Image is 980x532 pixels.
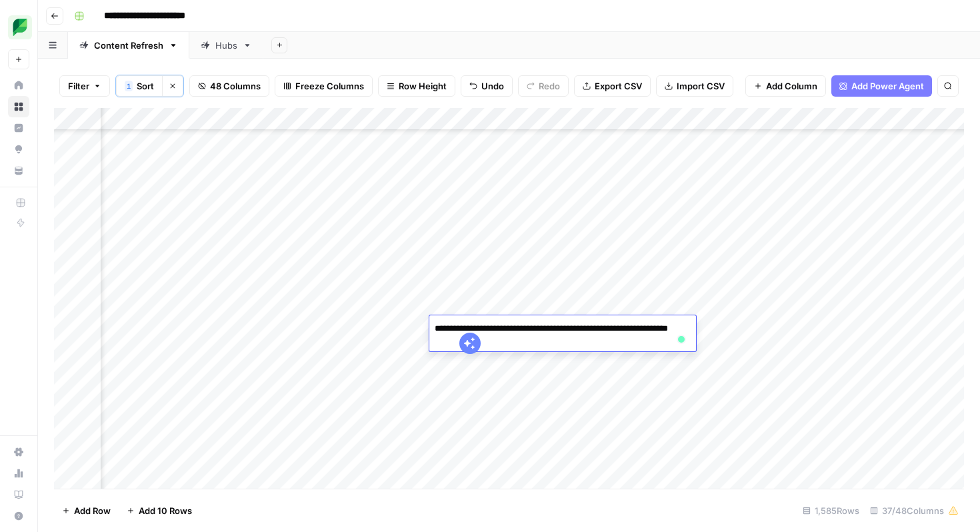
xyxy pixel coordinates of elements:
[139,504,192,517] span: Add 10 Rows
[137,79,154,93] span: Sort
[8,139,29,160] a: Opportunities
[8,117,29,139] a: Insights
[851,79,924,93] span: Add Power Agent
[8,160,29,181] a: Your Data
[119,500,200,521] button: Add 10 Rows
[8,441,29,463] a: Settings
[831,75,932,97] button: Add Power Agent
[539,79,560,93] span: Redo
[865,500,964,521] div: 37/48 Columns
[74,504,111,517] span: Add Row
[378,75,455,97] button: Row Height
[116,75,162,97] button: 1Sort
[8,484,29,505] a: Learning Hub
[125,81,133,91] div: 1
[745,75,826,97] button: Add Column
[295,79,364,93] span: Freeze Columns
[766,79,817,93] span: Add Column
[461,75,513,97] button: Undo
[8,96,29,117] a: Browse
[574,75,651,97] button: Export CSV
[797,500,865,521] div: 1,585 Rows
[68,79,89,93] span: Filter
[677,79,725,93] span: Import CSV
[656,75,733,97] button: Import CSV
[189,75,269,97] button: 48 Columns
[8,15,32,39] img: SproutSocial Logo
[8,505,29,527] button: Help + Support
[210,79,261,93] span: 48 Columns
[399,79,447,93] span: Row Height
[595,79,642,93] span: Export CSV
[481,79,504,93] span: Undo
[189,32,263,59] a: Hubs
[68,32,189,59] a: Content Refresh
[59,75,110,97] button: Filter
[8,75,29,96] a: Home
[518,75,569,97] button: Redo
[8,463,29,484] a: Usage
[127,81,131,91] span: 1
[275,75,373,97] button: Freeze Columns
[215,39,237,52] div: Hubs
[94,39,163,52] div: Content Refresh
[8,11,29,44] button: Workspace: SproutSocial
[54,500,119,521] button: Add Row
